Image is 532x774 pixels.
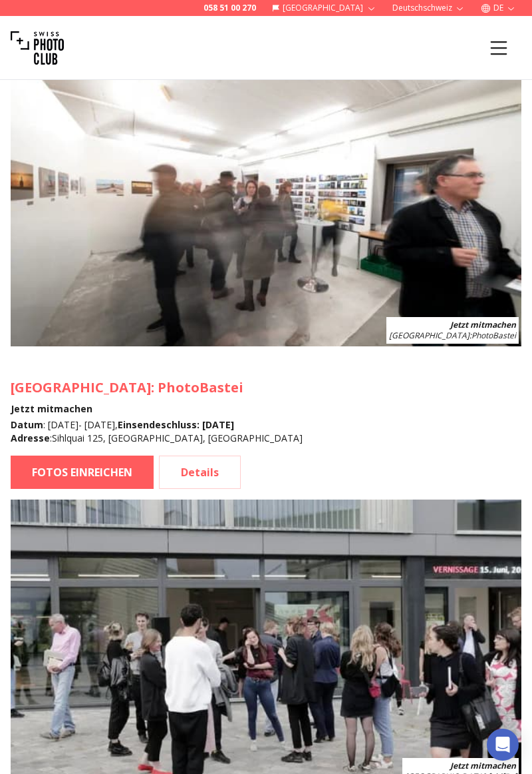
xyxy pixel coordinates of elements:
[11,378,521,397] h3: : PhotoBastei
[118,418,234,431] b: Einsendeschluss : [DATE]
[450,760,516,771] b: Jetzt mitmachen
[11,432,50,444] b: Adresse
[11,21,64,75] img: Swiss photo club
[11,59,521,346] img: SPC Photo Awards Zürich: Dezember 2025
[159,456,241,489] a: Details
[487,729,519,761] div: Open Intercom Messenger
[389,330,516,341] span: : PhotoBastei
[11,418,43,431] b: Datum
[11,456,154,489] a: FOTOS EINREICHEN
[450,319,516,330] b: Jetzt mitmachen
[11,402,521,416] h4: Jetzt mitmachen
[11,378,151,396] span: [GEOGRAPHIC_DATA]
[389,330,469,341] span: [GEOGRAPHIC_DATA]
[11,418,521,445] div: : [DATE] - [DATE] , : Sihlquai 125, [GEOGRAPHIC_DATA], [GEOGRAPHIC_DATA]
[203,3,256,13] a: 058 51 00 270
[476,25,521,71] button: Menu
